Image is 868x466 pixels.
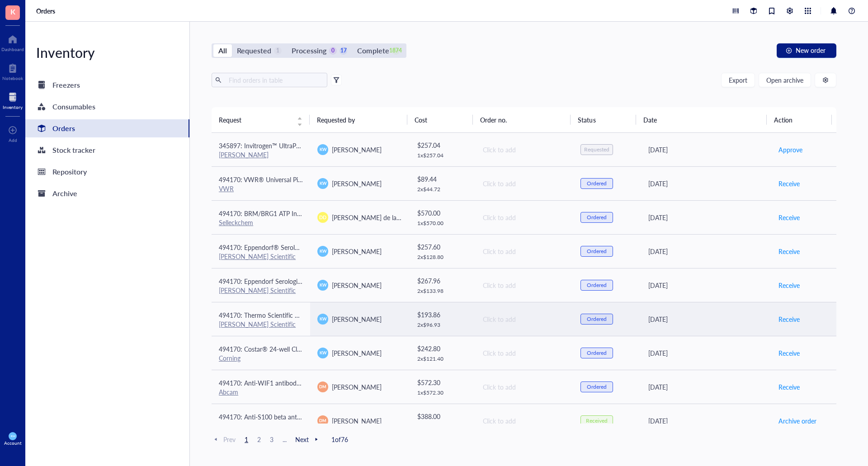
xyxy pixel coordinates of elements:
div: Click to add [483,382,566,392]
button: Export [721,73,755,87]
a: Notebook [2,61,23,81]
div: Repository [52,165,87,178]
div: Consumables [52,100,95,113]
span: [PERSON_NAME] [332,145,382,154]
span: 1 [241,435,252,443]
div: $ 570.00 [417,208,468,218]
div: 1874 [392,47,400,55]
button: Receive [778,176,800,191]
span: DD [319,214,326,221]
td: Click to add [475,268,573,302]
div: [DATE] [648,382,764,392]
div: Processing [292,44,326,57]
span: KW [10,434,15,438]
div: 1 x $ 570.00 [417,220,468,227]
div: [DATE] [648,348,764,358]
span: KW [319,282,326,288]
span: K [10,6,15,17]
td: Click to add [475,336,573,370]
button: Receive [778,380,800,394]
div: Inventory [25,43,189,61]
div: Received [586,417,608,424]
span: KW [319,350,326,356]
button: Receive [778,278,800,292]
button: Receive [778,244,800,259]
a: Repository [25,163,189,181]
th: Status [571,107,636,132]
div: Click to add [483,416,566,426]
div: $ 257.04 [417,140,468,150]
span: [PERSON_NAME] [332,247,382,256]
div: Click to add [483,314,566,324]
div: 2 x $ 133.98 [417,287,468,295]
td: Click to add [475,133,573,167]
div: [DATE] [648,246,764,256]
span: ... [279,435,290,443]
div: $ 193.86 [417,310,468,320]
button: New order [777,43,836,58]
div: $ 388.00 [417,411,468,421]
div: Requested [584,146,609,153]
span: KW [319,146,326,153]
div: $ 572.30 [417,377,468,387]
td: Click to add [475,234,573,268]
span: 1 of 76 [331,435,348,443]
a: Selleckchem [219,218,253,227]
td: Click to add [475,404,573,438]
span: Open archive [766,76,803,84]
div: Freezers [52,79,80,91]
span: 494170: BRM/BRG1 ATP Inhibitor-1 - 5mg [219,209,339,218]
div: [DATE] [648,179,764,188]
th: Requested by [310,107,408,132]
span: Next [295,435,321,443]
button: Receive [778,346,800,360]
span: [PERSON_NAME] [332,281,382,290]
div: Orders [52,122,75,135]
div: Ordered [587,383,607,391]
a: Archive [25,184,189,202]
div: $ 89.44 [417,174,468,184]
span: 494170: Costar® 24-well Clear TC-treated Multiple Well Plates, Individually Wrapped, Sterile [219,344,476,353]
div: 0 [329,47,337,55]
span: 3 [266,435,277,443]
a: Inventory [3,90,23,110]
span: DM [320,384,326,390]
a: Freezers [25,76,189,94]
span: Receive [778,382,800,392]
span: 494170: Anti-WIF1 antibody [EPR9385] [219,378,331,387]
button: Open archive [759,73,811,87]
span: 494170: Eppendorf® Serological Pipets, Eppendorf® Serological Pipets, Capacity=25 mL, Color Code=... [219,243,694,252]
div: Stock tracker [52,144,95,156]
a: [PERSON_NAME] Scientific [219,252,296,261]
div: Click to add [483,246,566,256]
div: $ 267.96 [417,276,468,286]
td: Click to add [475,370,573,404]
div: All [218,44,227,57]
span: Receive [778,179,800,188]
span: Export [729,76,747,84]
span: Receive [778,246,800,256]
span: [PERSON_NAME] [332,382,382,391]
div: Dashboard [1,47,24,52]
div: [DATE] [648,212,764,222]
a: [PERSON_NAME] Scientific [219,320,296,329]
div: 2 x $ 128.80 [417,254,468,261]
div: [DATE] [648,145,764,155]
div: 17 [340,47,347,55]
span: Receive [778,280,800,290]
div: Archive [52,187,77,200]
div: segmented control [212,43,406,58]
div: 1 x $ 257.04 [417,152,468,159]
div: [DATE] [648,416,764,426]
span: 494170: Eppendorf Serological Pipets, sterile, free of detectable pyrogens, DNA, RNase and DNase.... [219,277,672,286]
div: Add [9,137,17,143]
button: Receive [778,210,800,225]
a: Orders [36,7,57,15]
span: Receive [778,314,800,324]
div: Inventory [3,104,23,110]
span: Receive [778,212,800,222]
a: Abcam [219,387,238,396]
div: Click to add [483,145,566,155]
span: [PERSON_NAME] [332,315,382,324]
span: 2 [254,435,264,443]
